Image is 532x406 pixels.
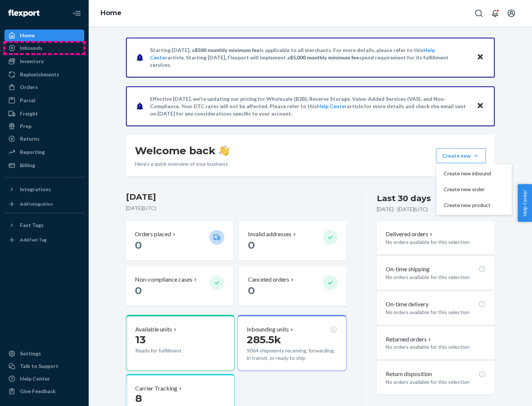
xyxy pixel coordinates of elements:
[386,300,429,309] p: On-time delivery
[444,187,491,192] span: Create new order
[471,6,486,21] button: Open Search Box
[219,145,229,156] img: hand-wave emoji
[518,184,532,222] button: Help Center
[444,203,491,208] span: Create new product
[20,388,56,395] div: Give Feedback
[4,69,84,80] a: Replenishments
[126,315,235,371] button: Available units13Ready for fulfillment
[135,275,192,284] p: Non-compliance cases
[4,198,84,210] a: Add Integration
[386,230,434,238] p: Delivered orders
[386,273,486,281] p: No orders available for this selection
[4,81,84,93] a: Orders
[4,385,84,397] button: Give Feedback
[4,120,84,132] a: Prep
[438,166,510,182] button: Create new inbound
[504,6,519,21] button: Open account menu
[4,108,84,120] a: Freight
[135,160,229,168] p: Here’s a quick overview of your business
[135,384,177,393] p: Carrier Tracking
[386,238,486,246] p: No orders available for this selection
[20,375,50,382] div: Help Center
[444,171,491,176] span: Create new inbound
[20,135,40,142] div: Returns
[4,348,84,359] a: Settings
[20,201,53,207] div: Add Integration
[377,206,428,213] p: [DATE] - [DATE] ( UTC )
[438,197,510,213] button: Create new product
[69,6,84,21] button: Close Navigation
[135,144,229,157] h1: Welcome back
[150,95,470,117] p: Effective [DATE], we're updating our pricing for Wholesale (B2B), Reserve Storage, Value-Added Se...
[247,325,289,334] p: Inbounding units
[20,350,41,357] div: Settings
[248,275,289,284] p: Canceled orders
[135,392,142,405] span: 8
[20,32,35,39] div: Home
[126,266,233,306] button: Non-compliance cases 0
[4,373,84,385] a: Help Center
[248,239,255,251] span: 0
[20,221,44,229] div: Fast Tags
[248,284,255,297] span: 0
[247,347,337,362] p: 9064 shipments receiving, forwarding, in transit, or ready to ship
[20,58,44,65] div: Inventory
[438,182,510,197] button: Create new order
[20,186,51,193] div: Integrations
[20,97,35,104] div: Parcel
[150,47,470,69] p: Starting [DATE], a is applicable to all merchants. For more details, please refer to this article...
[135,230,171,238] p: Orders placed
[135,239,142,251] span: 0
[488,6,502,21] button: Open notifications
[247,333,281,346] span: 285.5k
[20,44,42,52] div: Inbounds
[4,133,84,145] a: Returns
[377,193,431,204] div: Last 30 days
[20,83,38,91] div: Orders
[436,148,486,163] button: Create newCreate new inboundCreate new orderCreate new product
[135,284,142,297] span: 0
[4,360,84,372] a: Talk to Support
[20,123,31,130] div: Prep
[20,71,59,78] div: Replenishments
[4,42,84,54] a: Inbounds
[4,94,84,106] a: Parcel
[126,204,347,212] p: [DATE] ( UTC )
[239,221,346,261] button: Invalid addresses 0
[290,54,359,61] span: $5,000 monthly minimum fee
[195,47,260,53] span: $500 monthly minimum fee
[20,148,45,156] div: Reporting
[135,325,172,334] p: Available units
[386,370,432,378] p: Return disposition
[386,343,486,351] p: No orders available for this selection
[248,230,291,238] p: Invalid addresses
[4,146,84,158] a: Reporting
[4,159,84,171] a: Billing
[95,3,127,24] ol: breadcrumbs
[126,221,233,261] button: Orders placed 0
[475,52,485,63] button: Close
[20,162,35,169] div: Billing
[4,55,84,67] a: Inventory
[20,237,47,243] div: Add Fast Tag
[317,103,347,109] a: Help Center
[386,265,430,273] p: On-time shipping
[135,347,204,354] p: Ready for fulfillment
[386,378,486,386] p: No orders available for this selection
[4,219,84,231] button: Fast Tags
[135,333,146,346] span: 13
[20,110,38,117] div: Freight
[4,30,84,41] a: Home
[4,234,84,246] a: Add Fast Tag
[8,10,40,17] img: Flexport logo
[100,9,122,17] a: Home
[126,191,347,203] h3: [DATE]
[4,183,84,195] button: Integrations
[239,266,346,306] button: Canceled orders 0
[475,101,485,111] button: Close
[386,309,486,316] p: No orders available for this selection
[20,362,58,370] div: Talk to Support
[386,335,433,344] button: Returned orders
